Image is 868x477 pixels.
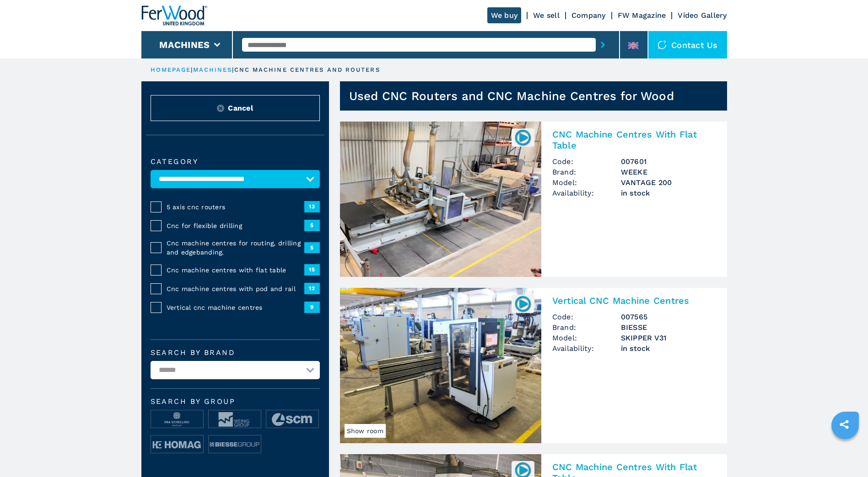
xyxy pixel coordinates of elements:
[209,410,261,429] img: image
[552,167,621,177] span: Brand:
[552,343,621,354] span: Availability:
[167,202,304,212] span: 5 axis cnc routers
[349,89,674,103] h1: Used CNC Routers and CNC Machine Centres for Wood
[552,333,621,343] span: Model:
[167,265,304,275] span: Cnc machine centres with flat table
[304,302,320,313] span: 9
[193,66,232,73] a: machines
[621,156,716,167] h3: 007601
[833,413,856,436] a: sharethis
[552,322,621,333] span: Brand:
[552,312,621,322] span: Code:
[648,31,727,58] div: Contact us
[151,349,320,356] label: Search by brand
[340,288,541,443] img: Vertical CNC Machine Centres BIESSE SKIPPER V31
[552,177,621,188] span: Model:
[304,283,320,294] span: 12
[151,158,320,165] label: Category
[234,66,380,74] p: cnc machine centres and routers
[217,105,224,112] img: Reset
[345,424,386,438] span: Show room
[266,410,318,429] img: image
[167,221,304,230] span: Cnc for flexible drilling
[151,66,191,73] a: HOMEPAGE
[304,201,320,212] span: 13
[596,34,610,55] button: submit-button
[340,288,727,443] a: Vertical CNC Machine Centres BIESSE SKIPPER V31Show room007565Vertical CNC Machine CentresCode:00...
[678,11,727,20] a: Video Gallery
[304,264,320,275] span: 15
[209,435,261,454] img: image
[167,238,304,257] span: Cnc machine centres for routing, drilling and edgebanding.
[159,39,210,50] button: Machines
[552,156,621,167] span: Code:
[618,11,666,20] a: FW Magazine
[514,295,532,313] img: 007565
[621,167,716,177] h3: WEEKE
[514,128,532,146] img: 007601
[304,220,320,231] span: 5
[141,5,207,26] img: Ferwood
[151,398,320,405] span: Search by group
[533,11,560,20] a: We sell
[552,295,716,306] h2: Vertical CNC Machine Centres
[167,303,304,312] span: Vertical cnc machine centres
[621,343,716,354] span: in stock
[621,188,716,198] span: in stock
[621,177,716,188] h3: VANTAGE 200
[621,322,716,333] h3: BIESSE
[552,188,621,198] span: Availability:
[151,95,320,121] button: ResetCancel
[151,410,203,429] img: image
[340,122,541,277] img: CNC Machine Centres With Flat Table WEEKE VANTAGE 200
[552,129,716,151] h2: CNC Machine Centres With Flat Table
[167,284,304,293] span: Cnc machine centres with pod and rail
[621,333,716,343] h3: SKIPPER V31
[228,103,253,113] span: Cancel
[571,11,606,20] a: Company
[191,66,193,73] span: |
[232,66,234,73] span: |
[340,122,727,277] a: CNC Machine Centres With Flat Table WEEKE VANTAGE 200007601CNC Machine Centres With Flat TableCod...
[304,242,320,253] span: 5
[151,435,203,454] img: image
[487,7,522,23] a: We buy
[621,312,716,322] h3: 007565
[658,40,667,49] img: Contact us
